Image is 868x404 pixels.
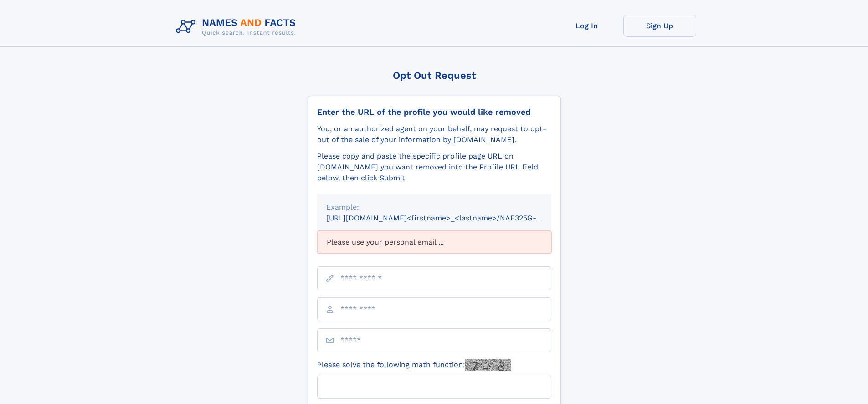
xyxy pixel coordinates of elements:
label: Please solve the following math function: [317,359,511,371]
div: Please use your personal email ... [317,231,551,254]
img: Logo Names and Facts [172,15,303,39]
small: [URL][DOMAIN_NAME]<firstname>_<lastname>/NAF325G-xxxxxxxx [326,214,569,222]
div: Example: [326,202,542,213]
a: Log In [550,15,623,37]
div: Enter the URL of the profile you would like removed [317,107,551,117]
div: Opt Out Request [308,70,561,81]
div: You, or an authorized agent on your behalf, may request to opt-out of the sale of your informatio... [317,123,551,145]
div: Please copy and paste the specific profile page URL on [DOMAIN_NAME] you want removed into the Pr... [317,151,551,184]
a: Sign Up [623,15,696,37]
